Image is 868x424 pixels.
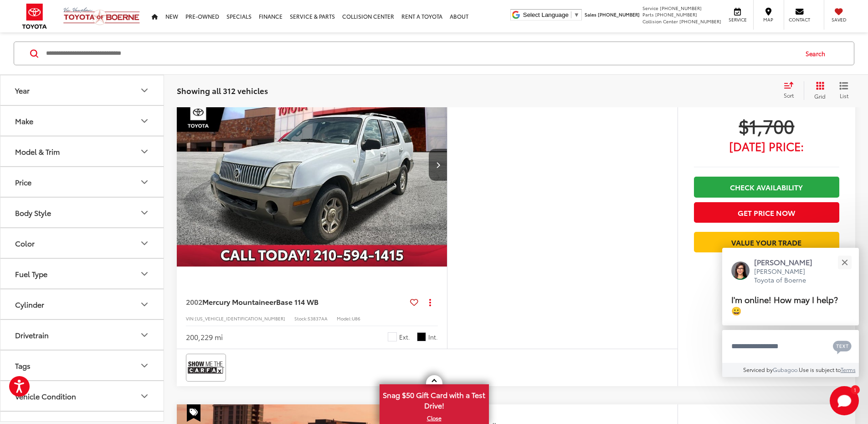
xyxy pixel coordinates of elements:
span: [US_VEHICLE_IDENTIFICATION_NUMBER] [195,315,285,322]
span: $1,700 [694,114,839,137]
span: [PHONE_NUMBER] [679,18,721,25]
div: Model & Trim [139,146,150,157]
div: Model & Trim [15,147,60,156]
span: Dark Graphite [417,332,426,341]
div: Tags [15,361,31,370]
span: [PHONE_NUMBER] [655,11,697,18]
div: Fuel Type [139,268,150,279]
span: Oxford White Clearcoat/Mineral Gray Metallic [388,332,397,341]
div: Cylinder [139,299,150,310]
div: Price [139,177,150,188]
div: 2002 Mercury Mountaineer Base 114 WB 0 [176,63,448,267]
div: Make [139,115,150,126]
span: Service [727,16,748,23]
span: Int. [428,333,438,341]
p: [PERSON_NAME] Toyota of Boerne [754,267,822,285]
button: Toggle Chat Window [830,386,859,415]
button: YearYear [0,75,164,105]
div: Color [15,239,35,247]
div: Vehicle Condition [15,392,76,400]
span: Serviced by [743,366,773,373]
button: DrivetrainDrivetrain [0,320,164,350]
span: [DATE] Price: [694,141,839,151]
img: Vic Vaughan Toyota of Boerne [63,7,140,26]
span: Map [758,16,778,23]
button: Fuel TypeFuel Type [0,259,164,288]
span: Special [187,404,200,422]
div: Make [15,116,33,125]
span: Collision Center [642,18,678,25]
span: Mercury Mountaineer [202,296,276,307]
span: [PHONE_NUMBER] [598,11,640,18]
div: Close[PERSON_NAME][PERSON_NAME] Toyota of BoerneI'm online! How may I help? 😀Type your messageCha... [722,248,859,377]
span: I'm online! How may I help? 😀 [731,293,838,316]
button: PricePrice [0,167,164,197]
span: 1 [854,387,856,392]
img: View CARFAX report [188,356,224,380]
a: Select Language​ [523,11,580,18]
span: Service [642,5,658,11]
button: Next image [429,149,447,181]
div: Year [15,86,30,94]
div: Year [139,85,150,96]
button: Actions [422,294,438,310]
span: Sort [784,91,794,99]
span: 53837AA [308,315,328,322]
span: Stock: [294,315,308,322]
a: 2002 Mercury Mountaineer Base 114 WB2002 Mercury Mountaineer Base 114 WB2002 Mercury Mountaineer ... [176,63,448,267]
a: Gubagoo. [773,366,799,373]
button: MakeMake [0,106,164,136]
button: TagsTags [0,351,164,380]
span: Showing all 312 vehicles [177,84,268,95]
img: 2002 Mercury Mountaineer Base 114 WB [176,63,448,267]
span: dropdown dots [429,298,431,306]
p: [PERSON_NAME] [754,257,822,267]
span: Ext. [399,333,410,341]
a: Check Availability [694,177,839,197]
button: Close [835,252,854,272]
span: U86 [352,315,360,322]
div: 200,229 mi [186,332,223,342]
span: Contact [789,16,810,23]
button: Model & TrimModel & Trim [0,136,164,166]
button: Body StyleBody Style [0,198,164,227]
div: Vehicle Condition [139,391,150,402]
span: ​ [571,11,571,18]
div: Price [15,178,31,186]
span: ▼ [574,11,580,18]
input: Search by Make, Model, or Keyword [45,42,797,64]
div: Body Style [139,207,150,218]
textarea: Type your message [722,330,859,363]
div: Fuel Type [15,269,47,278]
span: 2002 [186,296,202,307]
svg: Start Chat [830,386,859,415]
span: Sales [585,11,596,18]
button: Grid View [804,81,832,99]
button: ColorColor [0,228,164,258]
span: Use is subject to [799,366,841,373]
svg: Text [833,340,852,354]
button: Select sort value [779,81,804,99]
div: Color [139,238,150,249]
span: Base 114 WB [276,296,318,307]
span: List [839,91,848,99]
span: [PHONE_NUMBER] [660,5,702,11]
div: Cylinder [15,300,44,309]
div: Tags [139,360,150,371]
a: Terms [841,366,856,373]
a: 2002Mercury MountaineerBase 114 WB [186,297,406,307]
span: Snag $50 Gift Card with a Test Drive! [380,385,488,413]
span: Model: [337,315,352,322]
button: Get Price Now [694,202,839,223]
span: Grid [814,92,826,99]
div: Body Style [15,208,51,217]
button: Chat with SMS [830,336,854,356]
span: Parts [642,11,654,18]
span: Saved [829,16,849,23]
span: Select Language [523,11,569,18]
button: CylinderCylinder [0,289,164,319]
a: Value Your Trade [694,232,839,252]
button: Search [797,42,838,65]
button: List View [832,81,855,99]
